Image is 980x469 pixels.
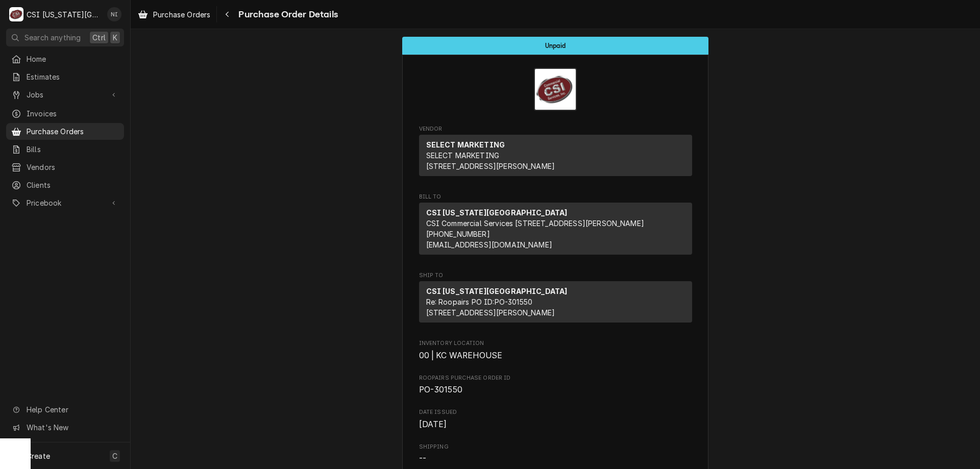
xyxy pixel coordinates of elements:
[402,37,708,55] div: Status
[545,42,566,49] span: Unpaid
[27,71,119,82] span: Estimates
[27,452,50,460] span: Create
[419,339,692,348] span: Inventory Location
[27,144,119,155] span: Bills
[6,401,124,418] a: Go to Help Center
[6,141,124,158] a: Bills
[6,68,124,85] a: Estimates
[9,7,23,21] div: C
[113,32,117,43] span: K
[419,419,447,429] span: [DATE]
[27,9,102,20] div: CSI [US_STATE][GEOGRAPHIC_DATA]
[426,140,505,149] strong: SELECT MARKETING
[419,271,692,280] span: Ship To
[6,51,124,67] a: Home
[27,404,118,415] span: Help Center
[107,7,121,21] div: NI
[426,208,568,217] strong: CSI [US_STATE][GEOGRAPHIC_DATA]
[27,126,119,137] span: Purchase Orders
[153,9,210,20] span: Purchase Orders
[27,54,119,64] span: Home
[27,89,104,100] span: Jobs
[426,287,568,295] strong: CSI [US_STATE][GEOGRAPHIC_DATA]
[419,193,692,201] span: Bill To
[419,135,692,176] div: Vendor
[426,219,644,228] span: CSI Commercial Services [STREET_ADDRESS][PERSON_NAME]
[419,271,692,327] div: Purchase Order Ship To
[534,68,577,111] img: Logo
[27,162,119,172] span: Vendors
[419,339,692,361] div: Inventory Location
[27,108,119,119] span: Invoices
[27,422,118,433] span: What's New
[419,443,692,451] span: Shipping
[426,240,552,249] a: [EMAIL_ADDRESS][DOMAIN_NAME]
[6,123,124,140] a: Purchase Orders
[419,203,692,255] div: Bill To
[419,350,692,362] span: Inventory Location
[6,177,124,193] a: Clients
[419,374,692,382] span: Roopairs Purchase Order ID
[419,384,692,396] span: Roopairs Purchase Order ID
[419,351,503,360] span: 00 | KC WAREHOUSE
[426,308,555,317] span: [STREET_ADDRESS][PERSON_NAME]
[419,281,692,327] div: Ship To
[219,6,235,22] button: Navigate back
[419,385,462,394] span: PO-301550
[419,125,692,181] div: Purchase Order Vendor
[426,230,490,238] a: [PHONE_NUMBER]
[235,8,338,21] span: Purchase Order Details
[426,151,555,170] span: SELECT MARKETING [STREET_ADDRESS][PERSON_NAME]
[107,7,121,21] div: Nate Ingram's Avatar
[6,419,124,436] a: Go to What's New
[6,105,124,122] a: Invoices
[112,451,117,461] span: C
[419,454,426,463] span: --
[419,135,692,180] div: Vendor
[419,203,692,259] div: Bill To
[27,180,119,190] span: Clients
[419,281,692,323] div: Ship To
[419,418,692,431] span: Date Issued
[27,198,104,208] span: Pricebook
[419,408,692,416] span: Date Issued
[419,193,692,259] div: Purchase Order Bill To
[92,32,106,43] span: Ctrl
[419,374,692,396] div: Roopairs Purchase Order ID
[419,408,692,430] div: Date Issued
[6,159,124,176] a: Vendors
[6,194,124,211] a: Go to Pricebook
[9,7,23,21] div: CSI Kansas City's Avatar
[419,125,692,133] span: Vendor
[134,6,214,23] a: Purchase Orders
[6,29,124,46] button: Search anythingCtrlK
[24,32,81,43] span: Search anything
[426,298,533,306] span: Re: Roopairs PO ID: PO-301550
[6,86,124,103] a: Go to Jobs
